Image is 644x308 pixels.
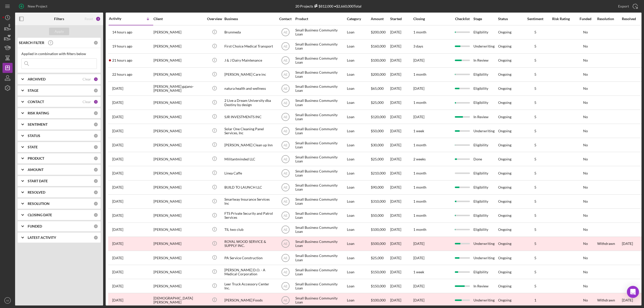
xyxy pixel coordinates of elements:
div: No [574,86,597,91]
div: Loan [347,26,370,39]
button: New Project [15,1,52,11]
div: No [574,157,597,161]
span: $25,000 [371,256,384,260]
div: natura health and wellness [224,82,275,95]
div: [PERSON_NAME] Clean up Inn [224,138,275,152]
div: [PERSON_NAME] [153,195,204,208]
time: 2025-09-05 01:29 [112,44,132,48]
time: 2025-09-03 01:50 [112,101,123,105]
time: [DATE] [413,115,424,119]
span: $50,000 [371,213,384,217]
text: AE [283,73,287,76]
div: [PERSON_NAME] [153,54,204,67]
div: [DATE] [390,223,413,236]
b: CLOSING DATE [28,213,52,217]
span: $160,000 [371,44,386,48]
div: Underwriting [473,237,498,250]
b: SENTIMENT [28,122,48,126]
div: Eligibility [473,68,498,81]
div: Small Business Community Loan [295,40,346,53]
div: SJR INVESTMENTS INC [224,110,275,123]
div: New Project [28,1,47,11]
div: Eligibility [473,82,498,95]
div: 5 [523,143,548,147]
div: Ongoing [498,44,511,48]
div: 1 [94,77,98,81]
div: 5 [523,228,548,232]
text: AE [283,200,287,203]
time: [DATE] [413,86,424,91]
time: 1 month [413,143,426,147]
div: Ongoing [498,157,511,161]
text: AE [283,129,287,133]
time: 2025-08-06 15:09 [112,270,123,274]
time: 2025-08-22 19:00 [112,228,123,232]
div: Small Business Community Loan [295,82,346,95]
div: Small Business Community Loan [295,166,346,180]
div: [DATE] [390,181,413,194]
div: 5 [523,256,548,260]
div: 5 [523,30,548,34]
div: 0 [94,88,98,93]
div: 5 [523,86,548,91]
div: Business [224,17,275,21]
div: Client [153,17,204,21]
div: 2 Live a Dream University dba Destiny by design [224,96,275,109]
div: 5 [523,171,548,175]
time: 3 days [413,44,423,48]
div: Stage [473,17,498,21]
div: Loan [347,166,370,180]
time: [DATE] [413,256,424,260]
div: Ongoing [498,228,511,232]
time: 2025-08-27 21:37 [112,143,123,147]
time: [DATE] [413,58,424,62]
div: Done [473,152,498,166]
div: No [574,58,597,62]
div: Ongoing [498,171,511,175]
div: Withdrawn [597,242,615,246]
div: [DATE] [390,251,413,265]
div: [DATE] [390,265,413,279]
div: Category [347,17,370,21]
div: 5 [523,44,548,48]
div: Small Business Community Loan [295,265,346,279]
div: Linea Caffe [224,166,275,180]
text: AE [283,270,287,274]
div: No [574,270,597,274]
div: Eligibility [473,181,498,194]
div: [PERSON_NAME] [153,279,204,293]
div: 5 [523,185,548,189]
div: 5 [523,58,548,62]
div: Clear [83,77,91,81]
div: Underwriting [473,40,498,53]
div: Reset [85,17,93,21]
text: AE [283,228,287,232]
div: Ongoing [498,270,511,274]
div: 5 [523,157,548,161]
div: [PERSON_NAME] [153,96,204,109]
div: Loan [347,82,370,95]
div: [PERSON_NAME] [153,265,204,279]
div: Small Business Community Loan [295,124,346,138]
div: Militantminded LLC [224,152,275,166]
div: Resolution [597,17,621,21]
text: AE [283,115,287,119]
time: 2025-09-05 00:00 [112,58,132,62]
text: AE [283,45,287,48]
div: [PERSON_NAME] [153,223,204,236]
span: $310,000 [371,199,386,203]
div: Ongoing [498,199,511,203]
div: [PERSON_NAME] [153,166,204,180]
div: [PERSON_NAME] [153,68,204,81]
div: Product [295,17,346,21]
div: Ongoing [498,129,511,133]
time: 2025-08-22 20:20 [112,213,123,217]
time: 1 month [413,100,426,105]
b: RESOLUTION [28,202,50,206]
div: 1 [94,100,98,104]
div: Eligibility [473,26,498,39]
span: $100,000 [371,227,386,232]
b: Filters [54,17,64,21]
b: START DATE [28,179,48,183]
b: AMOUNT [28,168,44,172]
